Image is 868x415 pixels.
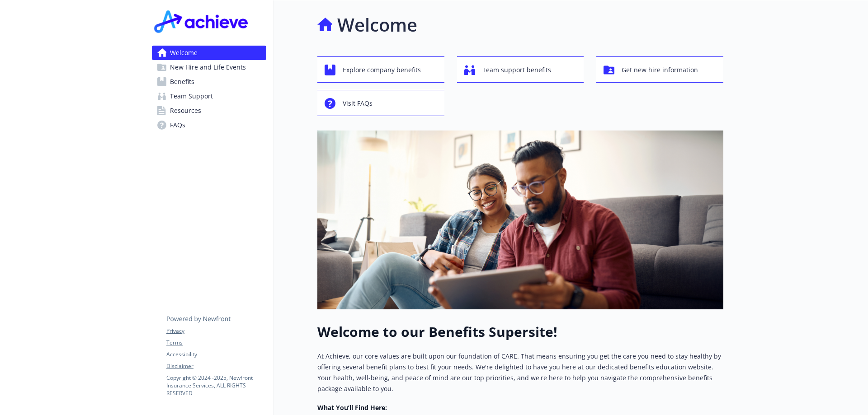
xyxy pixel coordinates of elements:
a: Accessibility [166,350,266,359]
button: Team support benefits [457,56,584,83]
span: Resources [170,103,201,118]
span: FAQs [170,118,185,132]
a: Welcome [152,46,266,60]
a: Terms [166,339,266,347]
p: Copyright © 2024 - 2025 , Newfront Insurance Services, ALL RIGHTS RESERVED [166,374,266,397]
span: Team support benefits [482,61,551,79]
button: Explore company benefits [317,56,444,83]
a: Privacy [166,327,266,335]
a: New Hire and Life Events [152,60,266,75]
a: Team Support [152,89,266,103]
a: Benefits [152,75,266,89]
span: Welcome [170,46,198,60]
a: Resources [152,103,266,118]
span: Benefits [170,75,194,89]
span: Get new hire information [622,61,698,79]
span: Team Support [170,89,213,103]
a: Disclaimer [166,362,266,370]
button: Get new hire information [596,56,723,83]
strong: What You’ll Find Here: [317,403,387,412]
a: FAQs [152,118,266,132]
img: overview page banner [317,131,723,309]
span: Visit FAQs [343,95,373,112]
p: At Achieve, our core values are built upon our foundation of CARE. That means ensuring you get th... [317,351,723,394]
span: New Hire and Life Events [170,60,246,75]
h1: Welcome to our Benefits Supersite! [317,324,723,340]
span: Explore company benefits [343,61,421,79]
button: Visit FAQs [317,90,444,116]
h1: Welcome [337,11,417,38]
